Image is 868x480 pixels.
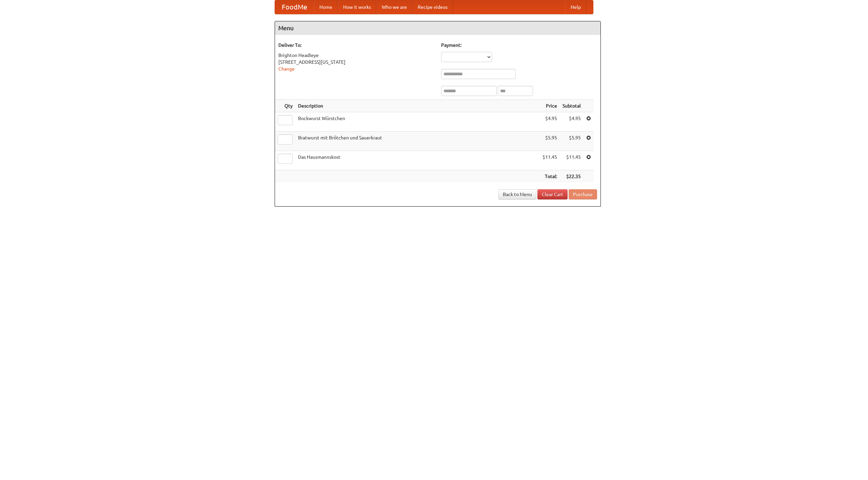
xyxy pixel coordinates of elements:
[275,100,295,112] th: Qty
[540,151,560,170] td: $11.45
[565,0,586,14] a: Help
[376,0,412,14] a: Who we are
[278,66,295,72] a: Change
[560,151,584,170] td: $11.45
[540,170,560,183] th: Total:
[275,0,314,14] a: FoodMe
[295,151,540,170] td: Das Hausmannskost
[560,112,584,132] td: $4.95
[540,100,560,112] th: Price
[278,42,434,49] h5: Deliver To:
[560,100,584,112] th: Subtotal
[560,132,584,151] td: $5.95
[295,112,540,132] td: Bockwurst Würstchen
[338,0,376,14] a: How it works
[569,189,597,199] button: Purchase
[537,189,568,199] a: Clear Cart
[498,189,536,199] a: Back to Menu
[540,132,560,151] td: $5.95
[314,0,338,14] a: Home
[275,21,600,35] h4: Menu
[540,112,560,132] td: $4.95
[412,0,453,14] a: Recipe videos
[441,42,597,49] h5: Payment:
[295,100,540,112] th: Description
[295,132,540,151] td: Bratwurst mit Brötchen und Sauerkraut
[278,59,434,65] div: [STREET_ADDRESS][US_STATE]
[560,170,584,183] th: $22.35
[278,52,434,59] div: Brighton Headleye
